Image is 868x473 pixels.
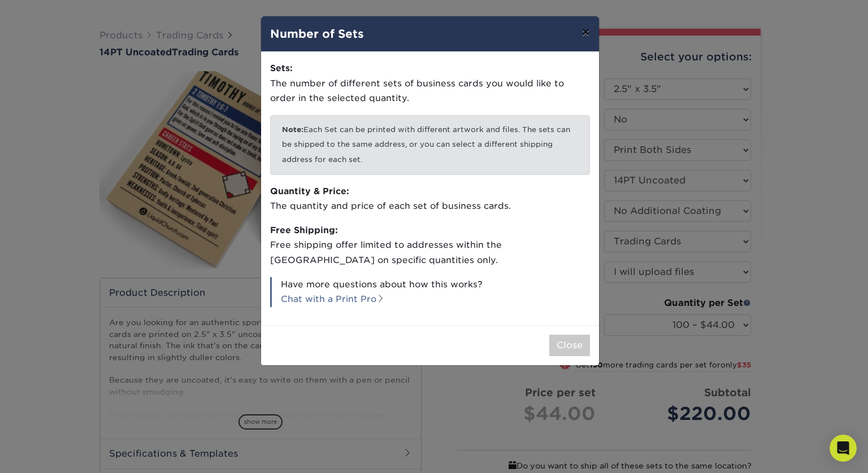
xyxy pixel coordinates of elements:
[270,186,349,196] strong: Quantity & Price:
[270,223,590,268] p: Free shipping offer limited to addresses within the [GEOGRAPHIC_DATA] on specific quantities only.
[270,25,590,42] h4: Number of Sets
[282,125,303,134] b: Note:
[270,225,338,235] strong: Free Shipping:
[270,184,590,214] p: The quantity and price of each set of business cards.
[549,335,590,356] button: Close
[270,277,590,307] p: Have more questions about how this works?
[270,61,590,106] p: The number of different sets of business cards you would like to order in the selected quantity.
[572,16,598,48] button: ×
[830,435,857,462] div: Open Intercom Messenger
[281,294,385,304] a: Chat with a Print Pro
[270,115,590,175] p: Each Set can be printed with different artwork and files. The sets can be shipped to the same add...
[270,63,293,73] strong: Sets:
